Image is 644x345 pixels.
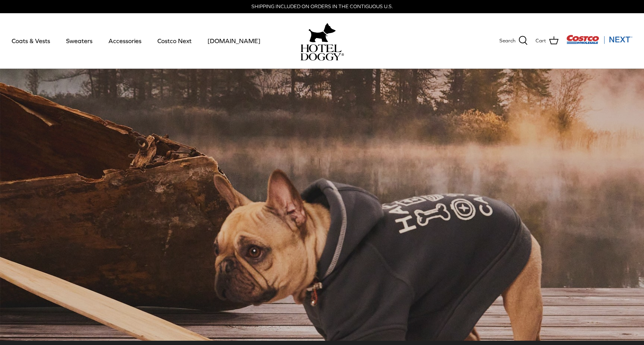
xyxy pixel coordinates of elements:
a: Costco Next [150,28,199,54]
a: Visit Costco Next [566,40,632,45]
span: Search [499,37,515,45]
img: hoteldoggy.com [309,21,336,44]
span: Cart [536,37,546,45]
a: Coats & Vests [5,28,57,54]
a: Search [499,36,528,46]
a: Sweaters [59,28,99,54]
img: Costco Next [566,35,632,44]
a: [DOMAIN_NAME] [201,28,267,54]
a: Accessories [101,28,148,54]
a: Cart [536,36,558,46]
img: hoteldoggycom [300,44,344,61]
a: hoteldoggy.com hoteldoggycom [300,21,344,61]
